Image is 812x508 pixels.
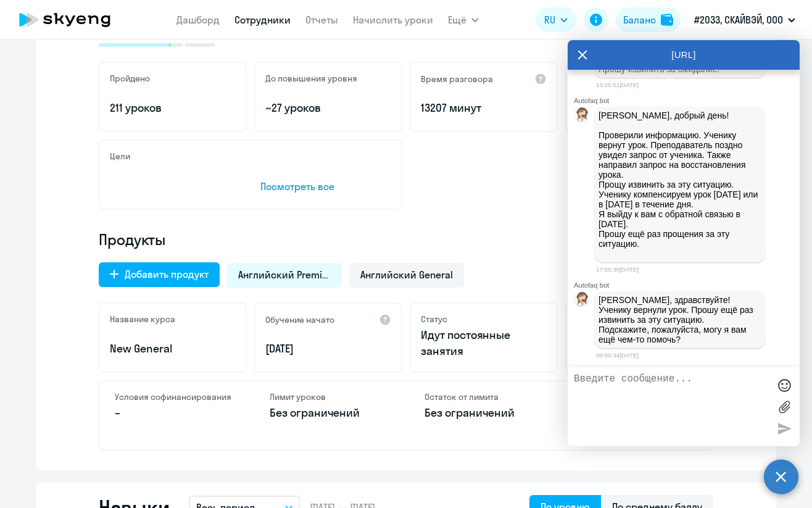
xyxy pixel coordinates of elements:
time: 09:50:34[DATE] [596,352,639,359]
h5: До повышения уровня [265,73,357,84]
p: [PERSON_NAME], добрый день! Проверили информацию. Ученику вернут урок. Преподаватель поздно увиде... [599,110,761,259]
a: Сотрудники [234,14,291,26]
a: Дашборд [176,14,220,26]
p: – [115,405,233,421]
img: balance [661,14,673,26]
span: Английский Premium [238,268,331,281]
h4: Условия софинансирования [115,391,233,402]
span: Английский General [360,268,453,281]
p: New General [110,341,236,357]
p: [DATE] [265,341,391,357]
h5: Обучение начато [265,314,334,325]
p: Идут постоянные занятия [421,327,547,359]
h5: Пройдено [110,73,150,84]
p: #2033, СКАЙВЭЙ, ООО [694,12,783,27]
button: Ещё [448,7,479,32]
div: Добавить продукт [125,267,209,281]
h4: Остаток от лимита [425,391,542,402]
p: Без ограничений [425,405,542,421]
p: 211 уроков [110,100,236,116]
time: 13:25:51[DATE] [596,81,639,88]
img: bot avatar [574,107,590,125]
h5: Время разговора [421,73,493,85]
span: RU [544,12,555,27]
div: Autofaq bot [574,97,800,104]
label: Лимит 10 файлов [775,398,793,416]
h5: Название курса [110,314,175,325]
p: 13207 минут [421,100,547,116]
p: Посмотреть все [260,179,391,194]
button: #2033, СКАЙВЭЙ, ООО [688,5,802,35]
p: Без ограничений [270,405,387,421]
h4: Лимит уроков [270,391,387,402]
time: 17:55:35[DATE] [596,266,639,273]
a: Отчеты [305,14,338,26]
button: Добавить продукт [99,262,220,287]
h5: Статус [421,314,447,325]
img: bot avatar [574,292,590,310]
div: Баланс [623,12,656,27]
h4: Продукты [99,230,713,249]
span: Ещё [448,12,466,27]
div: Autofaq bot [574,281,800,289]
button: RU [536,7,576,32]
a: Начислить уроки [353,14,433,26]
button: Балансbalance [616,7,681,32]
h5: Цели [110,151,130,162]
p: [PERSON_NAME], здравствуйте! Ученику вернули урок. Прошу ещё раз извинить за эту ситуацию. Подска... [599,295,761,344]
p: ~27 уроков [265,100,391,116]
